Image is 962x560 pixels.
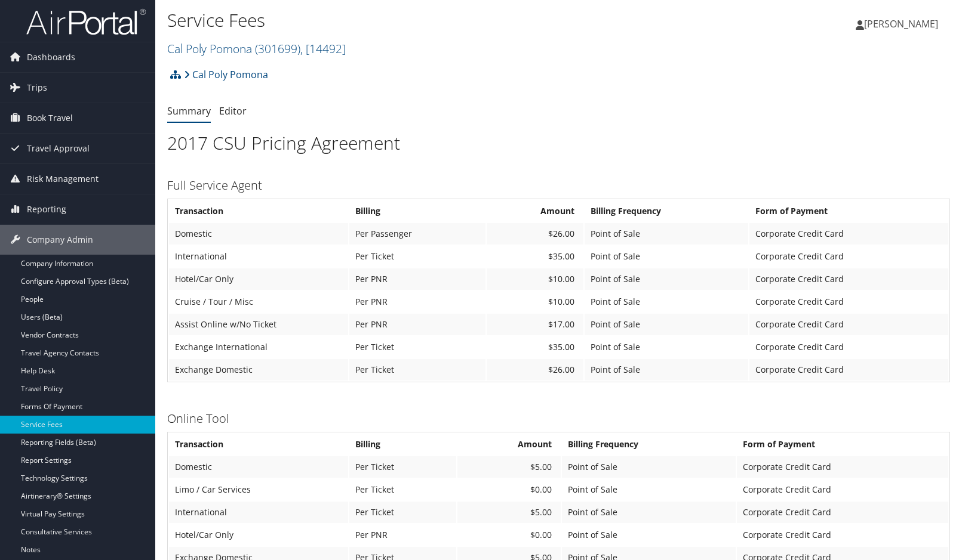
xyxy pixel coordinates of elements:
[169,502,348,523] td: International
[167,8,689,33] h1: Service Fees
[169,314,348,335] td: Assist Online w/No Ticket
[749,291,948,313] td: Corporate Credit Card
[27,103,73,133] span: Book Travel
[487,246,584,267] td: $35.00
[27,194,66,224] span: Reporting
[749,200,948,222] th: Form of Payment
[27,42,75,72] span: Dashboards
[585,268,748,290] td: Point of Sale
[585,223,748,245] td: Point of Sale
[255,41,300,57] span: ( 301699 )
[457,502,561,523] td: $5.00
[487,359,584,380] td: $26.00
[487,291,584,313] td: $10.00
[562,434,736,455] th: Billing Frequency
[457,456,561,478] td: $5.00
[349,456,456,478] td: Per Ticket
[585,336,748,358] td: Point of Sale
[749,359,948,380] td: Corporate Credit Card
[169,456,348,478] td: Domestic
[169,479,348,500] td: Limo / Car Services
[585,246,748,267] td: Point of Sale
[585,314,748,335] td: Point of Sale
[487,200,584,222] th: Amount
[737,434,948,455] th: Form of Payment
[562,456,736,478] td: Point of Sale
[487,268,584,290] td: $10.00
[169,246,348,267] td: International
[749,314,948,335] td: Corporate Credit Card
[349,359,485,380] td: Per Ticket
[169,223,348,245] td: Domestic
[737,524,948,546] td: Corporate Credit Card
[487,314,584,335] td: $17.00
[349,200,485,222] th: Billing
[562,502,736,523] td: Point of Sale
[349,336,485,358] td: Per Ticket
[219,104,247,117] a: Editor
[26,8,146,36] img: airportal-logo.png
[184,63,268,86] a: Cal Poly Pomona
[349,434,456,455] th: Billing
[167,104,211,117] a: Summary
[349,502,456,523] td: Per Ticket
[737,502,948,523] td: Corporate Credit Card
[300,41,346,57] span: , [ 14492 ]
[169,336,348,358] td: Exchange International
[487,336,584,358] td: $35.00
[749,336,948,358] td: Corporate Credit Card
[864,17,938,30] span: [PERSON_NAME]
[27,225,93,255] span: Company Admin
[585,200,748,222] th: Billing Frequency
[349,268,485,290] td: Per PNR
[167,410,950,427] h3: Online Tool
[169,268,348,290] td: Hotel/Car Only
[349,291,485,313] td: Per PNR
[562,524,736,546] td: Point of Sale
[349,246,485,267] td: Per Ticket
[585,359,748,380] td: Point of Sale
[856,6,950,42] a: [PERSON_NAME]
[749,268,948,290] td: Corporate Credit Card
[169,434,348,455] th: Transaction
[169,359,348,380] td: Exchange Domestic
[167,41,346,57] a: Cal Poly Pomona
[349,479,456,500] td: Per Ticket
[737,479,948,500] td: Corporate Credit Card
[167,177,950,194] h3: Full Service Agent
[349,314,485,335] td: Per PNR
[27,164,99,194] span: Risk Management
[349,524,456,546] td: Per PNR
[749,223,948,245] td: Corporate Credit Card
[457,479,561,500] td: $0.00
[585,291,748,313] td: Point of Sale
[749,246,948,267] td: Corporate Credit Card
[737,456,948,478] td: Corporate Credit Card
[457,524,561,546] td: $0.00
[167,131,950,156] h1: 2017 CSU Pricing Agreement
[169,200,348,222] th: Transaction
[27,134,90,163] span: Travel Approval
[457,434,561,455] th: Amount
[169,291,348,313] td: Cruise / Tour / Misc
[349,223,485,245] td: Per Passenger
[562,479,736,500] td: Point of Sale
[169,524,348,546] td: Hotel/Car Only
[27,73,47,103] span: Trips
[487,223,584,245] td: $26.00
